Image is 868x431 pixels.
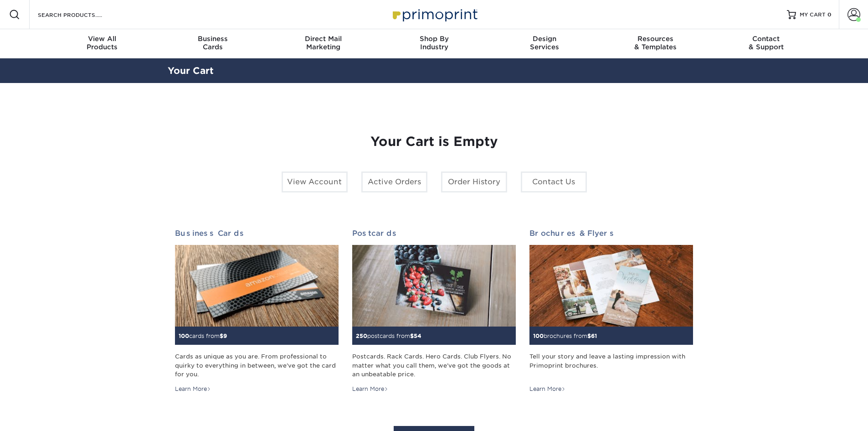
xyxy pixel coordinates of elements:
[379,35,489,43] span: Shop By
[157,35,268,51] div: Cards
[47,35,158,43] span: View All
[47,29,158,58] a: View AllProducts
[529,245,693,327] img: Brochures & Flyers
[827,11,832,18] span: 0
[168,65,214,76] a: Your Cart
[414,332,421,339] span: 54
[356,332,367,339] span: 250
[268,29,379,58] a: Direct MailMarketing
[175,229,339,393] a: Business Cards 100cards from$9 Cards as unique as you are. From professional to quirky to everyth...
[37,9,126,20] input: SEARCH PRODUCTS.....
[268,35,379,43] span: Direct Mail
[282,171,348,192] a: View Account
[352,352,516,379] div: Postcards. Rack Cards. Hero Cards. Club Flyers. No matter what you call them, we've got the goods...
[379,29,489,58] a: Shop ByIndustry
[352,245,516,327] img: Postcards
[179,332,189,339] span: 100
[529,229,693,393] a: Brochures & Flyers 100brochures from$61 Tell your story and leave a lasting impression with Primo...
[175,245,339,327] img: Business Cards
[47,35,158,51] div: Products
[529,385,565,393] div: Learn More
[379,35,489,51] div: Industry
[533,332,544,339] span: 100
[529,352,693,379] div: Tell your story and leave a lasting impression with Primoprint brochures.
[175,385,211,393] div: Learn More
[529,229,693,238] h2: Brochures & Flyers
[489,35,600,51] div: Services
[800,11,826,19] span: MY CART
[223,332,227,339] span: 9
[389,5,480,24] img: Primoprint
[489,29,600,58] a: DesignServices
[600,29,711,58] a: Resources& Templates
[352,229,516,238] h2: Postcards
[591,332,597,339] span: 61
[352,229,516,393] a: Postcards 250postcards from$54 Postcards. Rack Cards. Hero Cards. Club Flyers. No matter what you...
[179,332,227,339] small: cards from
[600,35,711,43] span: Resources
[220,332,223,339] span: $
[533,332,597,339] small: brochures from
[356,332,421,339] small: postcards from
[711,29,822,58] a: Contact& Support
[711,35,822,43] span: Contact
[352,385,388,393] div: Learn More
[711,35,822,51] div: & Support
[361,171,427,192] a: Active Orders
[157,29,268,58] a: BusinessCards
[521,171,587,192] a: Contact Us
[175,134,693,150] h1: Your Cart is Empty
[587,332,591,339] span: $
[410,332,414,339] span: $
[175,352,339,379] div: Cards as unique as you are. From professional to quirky to everything in between, we've got the c...
[268,35,379,51] div: Marketing
[441,171,507,192] a: Order History
[157,35,268,43] span: Business
[600,35,711,51] div: & Templates
[489,35,600,43] span: Design
[175,229,339,238] h2: Business Cards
